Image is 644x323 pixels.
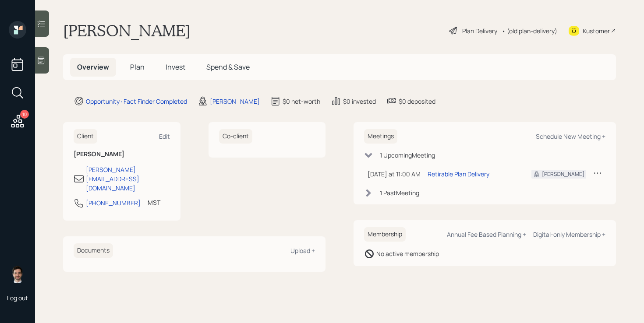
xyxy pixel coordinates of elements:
[283,97,320,106] div: $0 net-worth
[130,62,145,72] span: Plan
[447,230,526,239] div: Annual Fee Based Planning +
[364,227,406,242] h6: Membership
[364,129,397,144] h6: Meetings
[77,62,109,72] span: Overview
[376,249,439,258] div: No active membership
[343,97,376,106] div: $0 invested
[290,246,315,255] div: Upload +
[63,21,191,40] h1: [PERSON_NAME]
[148,198,160,207] div: MST
[583,26,610,35] div: Kustomer
[86,198,141,207] div: [PHONE_NUMBER]
[462,26,497,35] div: Plan Delivery
[542,170,584,178] div: [PERSON_NAME]
[159,132,170,140] div: Edit
[74,129,97,144] h6: Client
[74,243,113,258] h6: Documents
[206,62,250,72] span: Spend & Save
[86,97,187,106] div: Opportunity · Fact Finder Completed
[74,151,170,158] h6: [PERSON_NAME]
[533,230,605,239] div: Digital-only Membership +
[536,132,605,140] div: Schedule New Meeting +
[210,97,260,106] div: [PERSON_NAME]
[399,97,435,106] div: $0 deposited
[380,151,435,160] div: 1 Upcoming Meeting
[20,110,29,119] div: 10
[368,169,421,179] div: [DATE] at 11:00 AM
[219,129,252,144] h6: Co-client
[7,294,28,302] div: Log out
[428,169,489,179] div: Retirable Plan Delivery
[9,266,26,283] img: jonah-coleman-headshot.png
[502,26,557,35] div: • (old plan-delivery)
[380,188,419,197] div: 1 Past Meeting
[86,165,170,193] div: [PERSON_NAME][EMAIL_ADDRESS][DOMAIN_NAME]
[166,62,185,72] span: Invest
